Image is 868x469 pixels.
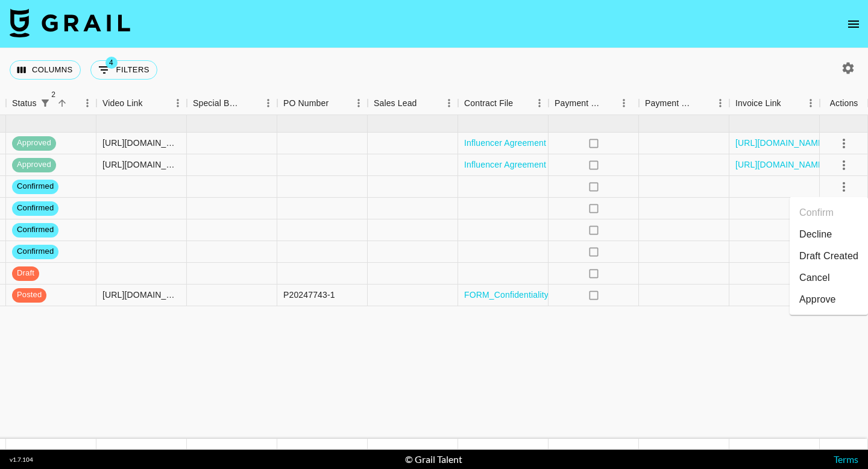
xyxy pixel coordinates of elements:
a: Terms [834,453,858,465]
a: Influencer Agreement - Collaboration with [PERSON_NAME] for BEAM [DATE].pdf [464,137,779,149]
a: FORM_Confidentiality Agreement.docx (1) (1).pdf [464,289,653,301]
span: posted [12,289,46,301]
button: Menu [350,94,368,112]
button: open drawer [841,12,866,36]
div: Status [6,92,96,115]
button: Sort [513,95,530,112]
button: Sort [694,95,711,112]
button: select merge strategy [834,133,854,154]
div: Special Booking Type [193,92,242,115]
div: Actions [830,92,858,115]
div: Invoice Link [729,92,820,115]
button: Sort [329,95,345,112]
div: Status [12,92,37,115]
button: Menu [802,94,820,112]
li: Draft Created [790,245,868,267]
span: 4 [105,57,118,69]
li: Cancel [790,267,868,289]
span: confirmed [12,203,58,214]
div: Video Link [96,92,187,115]
span: approved [12,137,56,149]
div: Contract File [458,92,549,115]
span: confirmed [12,224,58,236]
div: Payment Sent Date [645,92,694,115]
span: confirmed [12,181,58,192]
div: Approve [799,292,836,307]
div: PO Number [283,92,329,115]
button: Menu [711,94,729,112]
div: Payment Sent Date [639,92,729,115]
div: https://www.instagram.com/reel/DPPo8WajL7W/?igsh=MTN2MGh1cjMwNmlwNg%3D%3D [102,137,180,149]
button: Sort [781,95,798,112]
button: Sort [143,95,160,112]
div: Payment Sent [555,92,602,115]
button: Sort [242,95,259,112]
a: [URL][DOMAIN_NAME] [735,159,826,171]
span: draft [12,268,39,279]
a: Influencer Agreement - Collaboration with [PERSON_NAME] for Heart & Soil [DATE].pdf [464,159,800,171]
button: Select columns [10,60,81,80]
div: Payment Sent [549,92,639,115]
div: https://www.instagram.com/p/DPTpMSgjtcC/ [102,159,180,171]
div: Sales Lead [368,92,458,115]
button: Menu [530,94,549,112]
button: Sort [602,95,618,112]
button: select merge strategy [834,155,854,175]
span: confirmed [12,246,58,257]
div: Sales Lead [374,92,417,115]
span: 2 [48,89,60,101]
div: © Grail Talent [405,453,462,465]
div: Video Link [102,92,143,115]
button: Menu [78,94,96,112]
button: Menu [615,94,633,112]
div: v 1.7.104 [10,456,33,464]
div: Actions [820,92,868,115]
button: Menu [440,94,458,112]
div: Special Booking Type [187,92,277,115]
div: Invoice Link [735,92,781,115]
div: PO Number [277,92,368,115]
span: approved [12,159,56,171]
button: Sort [54,95,71,112]
button: Show filters [37,95,54,112]
div: 2 active filters [37,95,54,112]
button: Menu [259,94,277,112]
button: Menu [169,94,187,112]
div: Contract File [464,92,513,115]
button: select merge strategy [834,177,854,197]
button: Show filters [90,60,157,80]
div: https://www.instagram.com/p/DOwtb6gkkHD/ [102,289,180,301]
button: Sort [417,95,434,112]
a: [URL][DOMAIN_NAME] [735,137,826,149]
div: P20247743-1 [283,289,335,301]
li: Decline [790,224,868,245]
img: Grail Talent [10,8,130,37]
